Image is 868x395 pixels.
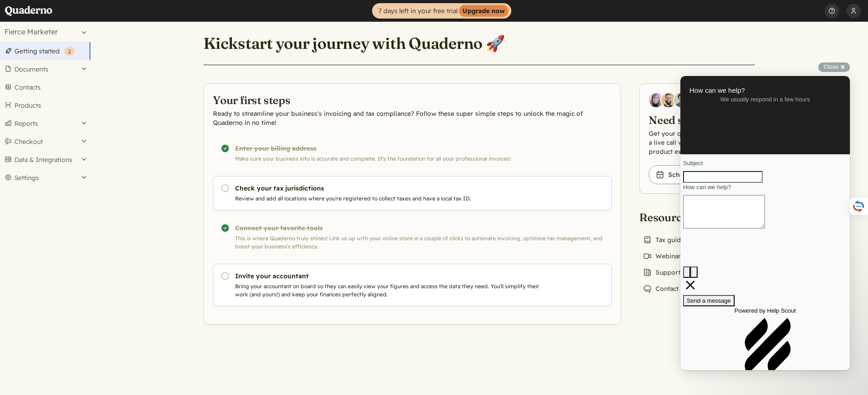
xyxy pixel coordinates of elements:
[639,266,708,279] a: Support articles
[459,5,509,17] strong: Upgrade now
[213,93,612,107] h2: Your first steps
[824,63,839,70] span: Close
[674,93,689,107] img: Ivo Oltmans, Business Developer at Quaderno
[639,282,708,295] a: Contact support
[235,271,543,281] h3: Invite your accountant
[235,282,543,299] p: Bring your accountant on board so they can easily view your figures and access the data they need...
[649,129,745,156] p: Get your questions answered in a live call with one of our product experts.
[235,195,543,203] p: Review and add all locations where you're registered to collect taxes and have a local tax ID.
[661,93,676,107] img: Jairo Fumero, Account Executive at Quaderno
[649,113,745,127] h2: Need setup help?
[68,48,71,55] span: 2
[213,264,612,306] a: Invite your accountant Bring your accountant on board so they can easily view your figures and ac...
[213,109,612,127] p: Ready to streamline your business's invoicing and tax compliance? Follow these super simple steps...
[372,3,511,19] a: 7 days left in your free trialUpgrade now
[203,33,505,53] h1: Kickstart your journey with Quaderno 🚀
[235,184,543,193] h3: Check your tax jurisdictions
[639,233,691,246] a: Tax guides
[680,76,850,370] iframe: Help Scout Beacon - Live Chat, Contact Form, and Knowledge Base
[649,165,722,184] a: Schedule a call
[639,210,708,224] h2: Resources
[213,176,612,210] a: Check your tax jurisdictions Review and add all locations where you're registered to collect taxe...
[649,93,663,107] img: Diana Carrasco, Account Executive at Quaderno
[639,250,688,262] a: Webinars
[818,62,850,72] button: Close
